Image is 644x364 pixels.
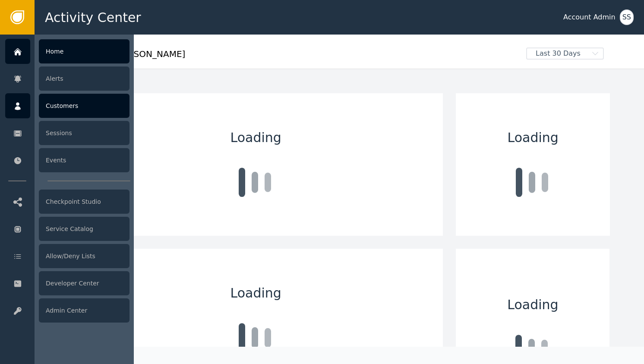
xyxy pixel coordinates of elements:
div: Admin Center [39,298,129,323]
a: Events [5,148,129,173]
span: Loading [230,128,281,147]
div: Checkpoint Studio [39,190,129,214]
div: Alerts [39,66,129,91]
span: Loading [507,295,558,314]
a: Service Catalog [5,216,129,241]
a: Allow/Deny Lists [5,244,129,269]
div: Customers [39,94,129,118]
span: Loading [508,128,559,147]
button: SS [620,9,634,25]
span: Last 30 Days [527,48,589,59]
div: Home [39,39,129,63]
a: Checkpoint Studio [5,189,129,214]
div: Allow/Deny Lists [39,244,129,268]
div: Account Admin [563,12,616,22]
div: Welcome , [PERSON_NAME] [69,47,520,66]
div: Sessions [39,121,129,145]
a: Admin Center [5,298,129,323]
a: Customers [5,93,129,118]
div: Developer Center [39,271,129,295]
span: Activity Center [45,8,141,27]
a: Home [5,39,129,64]
a: Alerts [5,66,129,91]
a: Sessions [5,120,129,146]
span: Loading [230,283,281,303]
div: Events [39,148,129,172]
div: Service Catalog [39,217,129,241]
a: Developer Center [5,271,129,296]
button: Last 30 Days [520,47,610,60]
